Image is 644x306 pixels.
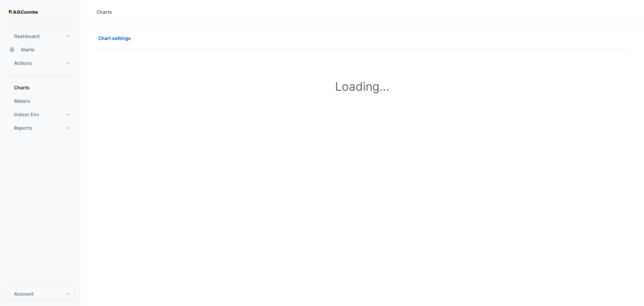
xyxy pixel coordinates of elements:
[14,98,30,104] span: Meters
[111,79,613,93] h1: Loading...
[97,32,135,44] button: Chart settings
[21,46,35,53] span: Alerts
[5,81,75,94] button: Charts
[14,125,32,131] span: Reports
[9,46,15,53] app-icon: Alerts
[14,60,32,67] span: Actions
[14,33,40,40] span: Dashboard
[98,35,131,42] span: Chart settings
[5,121,75,135] button: Reports
[14,111,39,118] span: Indoor Env
[14,291,34,297] span: Account
[5,56,75,70] button: Actions
[5,94,75,108] button: Meters
[8,5,38,19] img: Company Logo
[5,108,75,121] button: Indoor Env
[14,84,30,91] span: Charts
[5,287,75,301] button: Account
[97,8,112,15] div: Charts
[5,30,75,43] button: Dashboard
[5,43,75,56] button: Alerts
